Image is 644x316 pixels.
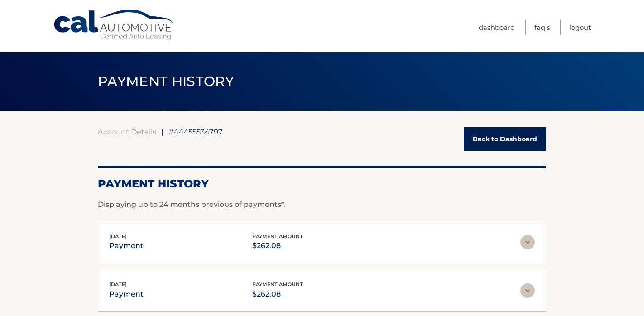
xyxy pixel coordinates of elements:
a: FAQ's [534,20,550,35]
span: PAYMENT HISTORY [98,73,234,90]
span: payment amount [252,233,303,239]
span: [DATE] [109,233,127,239]
a: Cal Automotive [53,9,175,41]
span: payment amount [252,281,303,287]
img: accordion-rest.svg [520,235,535,249]
span: [DATE] [109,281,127,287]
a: Back to Dashboard [464,127,546,151]
p: Displaying up to 24 months previous of payments*. [98,199,546,210]
p: payment [109,288,144,301]
a: Logout [569,20,591,35]
a: Dashboard [479,20,515,35]
h2: Payment History [98,177,546,191]
span: #44455534797 [168,127,223,136]
img: accordion-rest.svg [520,283,535,298]
p: $262.08 [252,239,303,252]
a: Account Details [98,127,156,136]
span: | [161,127,163,136]
p: $262.08 [252,288,303,301]
p: payment [109,239,144,252]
